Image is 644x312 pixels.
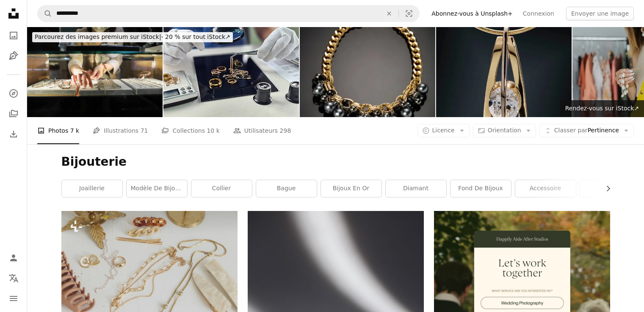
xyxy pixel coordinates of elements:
span: Classer par [554,127,588,134]
button: faire défiler la liste vers la droite [600,180,610,197]
a: Rendez-vous sur iStock↗ [560,100,644,117]
a: Collier [191,180,252,197]
span: 10 k [207,126,219,135]
a: Modèle de bijouterie [127,180,187,197]
a: Historique de téléchargement [5,126,22,142]
button: Licence [417,124,470,137]
h1: Bijouterie [61,154,610,170]
img: L’expert évalue divers bijoux en or à l’aide d’une loupe et d’une pince à épiler [163,27,299,117]
div: - 20 % sur tout iStock ↗ [32,32,233,42]
a: Collections 10 k [161,117,219,144]
button: Langue [5,270,22,287]
button: Menu [5,290,22,307]
span: 71 [141,126,148,135]
a: Utilisateurs 298 [233,117,291,144]
button: Classer parPertinence [539,124,634,137]
a: Fond de bijoux [451,180,511,197]
a: bague [256,180,317,197]
button: Recherche de visuels [399,5,419,22]
button: Rechercher sur Unsplash [38,5,52,22]
a: Explorer [5,85,22,102]
img: Collier noir de chaîne d’or de perle sur le fond noir [300,27,435,117]
span: Licence [432,127,455,134]
a: Illustrations [5,47,22,64]
span: Parcourez des images premium sur iStock | [35,33,161,40]
form: Rechercher des visuels sur tout le site [37,5,420,22]
a: accessoire [515,180,576,197]
span: Rendez-vous sur iStock ↗ [565,105,639,112]
a: Collections [5,105,22,122]
img: La vendeuse de la bijouterie sortit les bijoux sur le comptoir et se prépara à les présenter aux ... [27,27,163,117]
a: joaillerie [62,180,122,197]
a: or [580,180,641,197]
span: 298 [280,126,291,135]
a: Abonnez-vous à Unsplash+ [426,7,518,20]
a: Connexion [518,7,559,20]
a: Photos [5,27,22,44]
a: Bijoux dorés modernes et pinces à cheveux sur table en bois blanc avec des chandeliers vintage. B... [61,265,238,273]
span: Pertinence [554,126,619,135]
a: diamant [386,180,446,197]
span: Orientation [488,127,521,134]
a: Illustrations 71 [93,117,148,144]
button: Orientation [473,124,536,137]
a: bijoux en or [321,180,381,197]
a: Connexion / S’inscrire [5,249,22,266]
img: Collier d'or avec des pierres précieuses d'isolement sur le noir [436,27,572,117]
a: Parcourez des images premium sur iStock|- 20 % sur tout iStock↗ [27,27,238,47]
button: Envoyer une image [566,7,634,20]
button: Effacer [380,5,398,22]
